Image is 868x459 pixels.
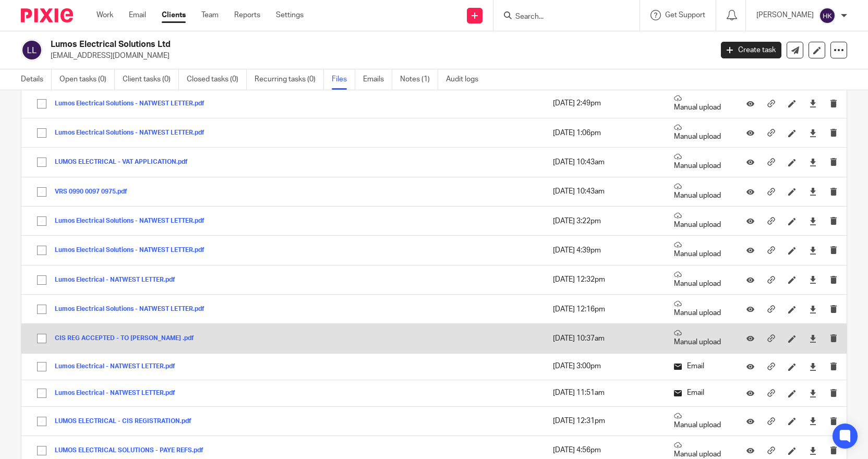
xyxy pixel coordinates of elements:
img: Pixie [21,8,73,22]
a: Email [129,10,146,20]
p: [DATE] 11:51am [553,388,653,398]
a: Emails [363,69,392,90]
p: [DATE] 4:39pm [553,245,653,256]
button: Lumos Electrical - NATWEST LETTER.pdf [55,363,183,370]
input: Select [32,123,52,143]
p: [DATE] 3:00pm [553,361,653,371]
p: Manual upload [674,212,721,230]
a: Download [809,274,817,285]
p: [DATE] 4:56pm [553,445,653,455]
p: Manual upload [674,412,721,430]
p: Manual upload [674,153,721,171]
button: Lumos Electrical Solutions - NATWEST LETTER.pdf [55,247,212,254]
button: VRS 0990 0097 0975.pdf [55,188,135,196]
input: Select [32,152,52,172]
button: Lumos Electrical - NATWEST LETTER.pdf [55,276,183,284]
input: Select [32,357,52,377]
button: Lumos Electrical Solutions - NATWEST LETTER.pdf [55,129,212,137]
input: Search [514,13,608,22]
a: Open tasks (0) [59,69,115,90]
input: Select [32,211,52,231]
a: Download [809,128,817,138]
a: Closed tasks (0) [187,69,247,90]
p: [EMAIL_ADDRESS][DOMAIN_NAME] [51,51,705,61]
input: Select [32,383,52,403]
button: Lumos Electrical - NATWEST LETTER.pdf [55,390,183,397]
button: Lumos Electrical Solutions - NATWEST LETTER.pdf [55,218,212,225]
a: Download [809,416,817,426]
a: Client tasks (0) [123,69,179,90]
a: Download [809,157,817,167]
button: CIS REG ACCEPTED - TO [PERSON_NAME] .pdf [55,335,202,342]
button: Lumos Electrical Solutions - NATWEST LETTER.pdf [55,306,212,313]
p: Manual upload [674,300,721,318]
a: Download [809,445,817,456]
p: Manual upload [674,183,721,201]
input: Select [32,240,52,260]
img: svg%3E [819,7,836,24]
a: Download [809,186,817,197]
a: Download [809,98,817,108]
input: Select [32,182,52,202]
a: Recurring tasks (0) [255,69,324,90]
input: Select [32,270,52,290]
p: [DATE] 1:06pm [553,128,653,138]
p: Manual upload [674,271,721,289]
p: [DATE] 12:31pm [553,416,653,426]
p: Manual upload [674,329,721,347]
button: Lumos Electrical Solutions - NATWEST LETTER.pdf [55,100,212,107]
p: [DATE] 10:37am [553,333,653,344]
p: Email [674,361,721,371]
a: Audit logs [446,69,486,90]
a: Create task [721,42,781,58]
p: [DATE] 10:43am [553,157,653,167]
a: Work [97,10,113,20]
input: Select [32,94,52,114]
span: Get Support [665,11,705,19]
a: Notes (1) [400,69,438,90]
h2: Lumos Electrical Solutions Ltd [51,39,574,50]
a: Download [809,388,817,398]
p: Manual upload [674,124,721,142]
p: [DATE] 2:49pm [553,98,653,108]
a: Download [809,333,817,344]
a: Reports [234,10,260,20]
a: Download [809,216,817,226]
p: [DATE] 12:32pm [553,274,653,285]
img: svg%3E [21,39,43,61]
a: Settings [276,10,304,20]
a: Details [21,69,52,90]
input: Select [32,299,52,319]
p: [DATE] 12:16pm [553,304,653,315]
a: Files [332,69,355,90]
p: [PERSON_NAME] [756,10,814,20]
a: Download [809,304,817,315]
p: Manual upload [674,241,721,259]
p: [DATE] 10:43am [553,186,653,197]
a: Download [809,361,817,372]
a: Clients [162,10,186,20]
button: LUMOS ELECTRICAL - CIS REGISTRATION.pdf [55,418,199,425]
p: Manual upload [674,94,721,113]
p: Email [674,388,721,398]
a: Team [201,10,219,20]
a: Download [809,245,817,256]
input: Select [32,412,52,431]
input: Select [32,329,52,348]
p: [DATE] 3:22pm [553,216,653,226]
button: LUMOS ELECTRICAL - VAT APPLICATION.pdf [55,159,196,166]
button: LUMOS ELECTRICAL SOLUTIONS - PAYE REFS.pdf [55,447,211,454]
